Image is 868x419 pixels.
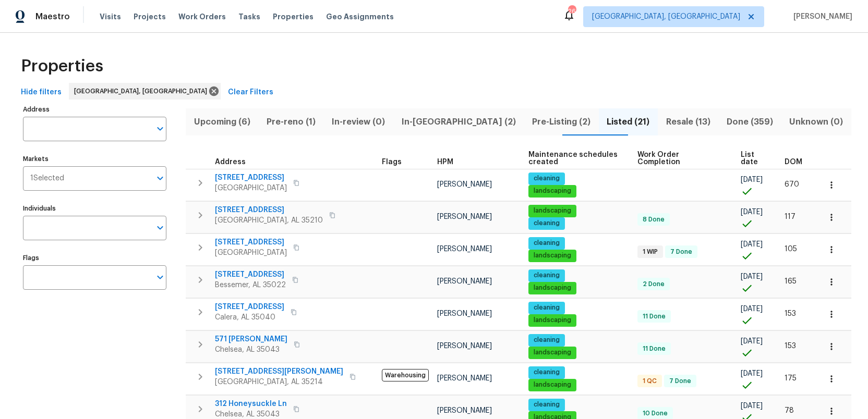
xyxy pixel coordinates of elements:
[785,181,799,188] span: 670
[785,310,796,317] span: 153
[568,6,575,17] div: 26
[665,377,695,386] span: 7 Done
[741,305,763,313] span: [DATE]
[100,11,121,22] span: Visits
[215,280,286,290] span: Bessemer, AL 35022
[215,248,287,258] span: [GEOGRAPHIC_DATA]
[23,255,166,261] label: Flags
[330,115,387,129] span: In-review (0)
[529,187,575,195] span: landscaping
[69,83,221,100] div: [GEOGRAPHIC_DATA], [GEOGRAPHIC_DATA]
[215,366,343,377] span: [STREET_ADDRESS][PERSON_NAME]
[638,312,670,321] span: 11 Done
[215,215,323,226] span: [GEOGRAPHIC_DATA], AL 35210
[215,172,287,183] span: [STREET_ADDRESS]
[638,377,661,386] span: 1 QC
[134,11,166,22] span: Projects
[23,156,166,162] label: Markets
[17,83,66,102] button: Hide filters
[592,11,740,22] span: [GEOGRAPHIC_DATA], [GEOGRAPHIC_DATA]
[725,115,775,129] span: Done (359)
[437,278,492,285] span: [PERSON_NAME]
[224,83,278,102] button: Clear Filters
[382,158,402,166] span: Flags
[789,11,852,22] span: [PERSON_NAME]
[153,270,167,285] button: Open
[529,219,564,228] span: cleaning
[529,348,575,357] span: landscaping
[785,213,795,220] span: 117
[215,344,287,355] span: Chelsea, AL 35043
[529,380,575,389] span: landscaping
[529,368,564,377] span: cleaning
[382,369,429,381] span: Warehousing
[437,310,492,317] span: [PERSON_NAME]
[528,151,620,166] span: Maintenance schedules created
[785,158,802,166] span: DOM
[638,409,672,418] span: 10 Done
[529,400,564,409] span: cleaning
[785,342,796,350] span: 153
[605,115,652,129] span: Listed (21)
[215,312,284,323] span: Calera, AL 35040
[264,115,317,129] span: Pre-reno (1)
[741,338,763,345] span: [DATE]
[153,171,167,186] button: Open
[215,205,323,215] span: [STREET_ADDRESS]
[74,86,211,96] span: [GEOGRAPHIC_DATA], [GEOGRAPHIC_DATA]
[741,241,763,248] span: [DATE]
[530,115,592,129] span: Pre-Listing (2)
[785,245,797,253] span: 105
[437,342,492,350] span: [PERSON_NAME]
[741,273,763,280] span: [DATE]
[326,11,394,22] span: Geo Assignments
[529,316,575,325] span: landscaping
[529,174,564,183] span: cleaning
[741,402,763,410] span: [DATE]
[437,158,453,166] span: HPM
[529,336,564,344] span: cleaning
[529,271,564,280] span: cleaning
[23,205,166,212] label: Individuals
[21,61,103,71] span: Properties
[529,251,575,260] span: landscaping
[741,151,767,166] span: List date
[215,269,286,280] span: [STREET_ADDRESS]
[192,115,252,129] span: Upcoming (6)
[529,206,575,215] span: landscaping
[638,280,669,289] span: 2 Done
[215,334,287,344] span: 571 [PERSON_NAME]
[529,239,564,248] span: cleaning
[215,183,287,193] span: [GEOGRAPHIC_DATA]
[228,86,273,99] span: Clear Filters
[215,302,284,312] span: [STREET_ADDRESS]
[215,158,246,166] span: Address
[30,174,64,183] span: 1 Selected
[638,248,662,256] span: 1 WIP
[23,106,166,113] label: Address
[529,303,564,312] span: cleaning
[788,115,845,129] span: Unknown (0)
[35,11,70,22] span: Maestro
[666,248,696,256] span: 7 Done
[215,237,287,248] span: [STREET_ADDRESS]
[437,181,492,188] span: [PERSON_NAME]
[785,407,794,414] span: 78
[153,220,167,235] button: Open
[437,245,492,253] span: [PERSON_NAME]
[437,407,492,414] span: [PERSON_NAME]
[785,278,797,285] span: 165
[638,215,669,224] span: 8 Done
[21,86,62,99] span: Hide filters
[664,115,712,129] span: Resale (13)
[437,213,492,220] span: [PERSON_NAME]
[637,151,722,166] span: Work Order Completion
[215,399,287,409] span: 312 Honeysuckle Ln
[215,377,343,387] span: [GEOGRAPHIC_DATA], AL 35214
[529,284,575,292] span: landscaping
[273,11,314,22] span: Properties
[785,375,797,382] span: 175
[178,11,226,22] span: Work Orders
[741,370,763,377] span: [DATE]
[741,176,763,183] span: [DATE]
